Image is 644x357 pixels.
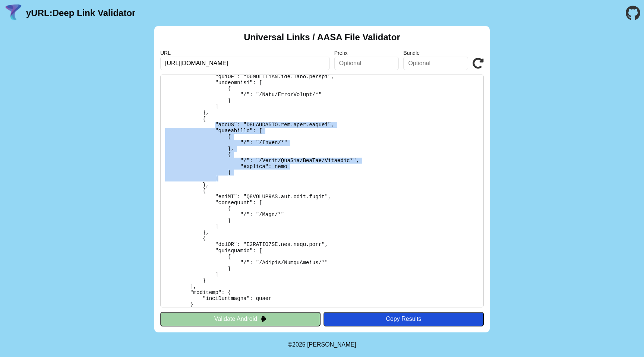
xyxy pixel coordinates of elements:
pre: Lorem ipsu do: sitam://cons.adip.el/.sedd-eiusm/tempo-inc-utla-etdoloremag Al Enimadmi: Veni Quis... [160,75,484,307]
footer: © [288,332,356,357]
label: Prefix [334,50,399,56]
a: yURL:Deep Link Validator [26,8,135,18]
h2: Universal Links / AASA File Validator [244,32,400,42]
div: Copy Results [327,316,480,322]
label: Bundle [403,50,468,56]
input: Optional [403,57,468,70]
input: Optional [334,57,399,70]
input: Required [160,57,330,70]
a: Michael Ibragimchayev's Personal Site [307,341,356,348]
span: 2025 [292,341,306,348]
label: URL [160,50,330,56]
button: Validate Android [160,312,321,326]
button: Copy Results [323,312,484,326]
img: yURL Logo [4,3,23,23]
img: droidIcon.svg [260,316,266,322]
